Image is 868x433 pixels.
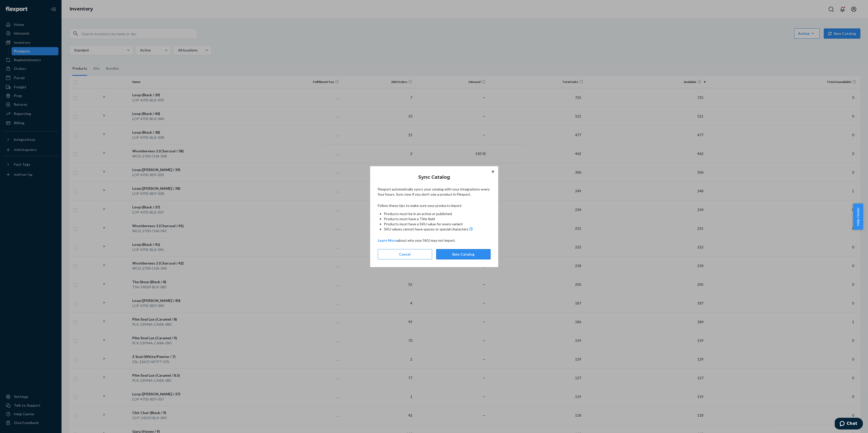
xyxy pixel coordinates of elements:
span: Products must be in an active or published [384,212,452,216]
h2: Sync Catalog [378,174,491,181]
span: Products must have a SKU value for every variant [384,222,463,226]
span: Products must have a Title field [384,217,435,221]
p: Flexport automatically syncs your catalog with your integrations every four hours. Sync now if yo... [378,187,491,197]
button: Cancel [378,249,432,259]
p: about why your SKU may not import. [378,238,491,243]
button: Sync Catalog [436,249,491,259]
p: Follow these tips to make sure your products import: [378,203,491,208]
a: Learn More [378,238,397,242]
button: Close [490,169,495,174]
span: SKU values cannot have spaces or special characters [384,227,468,232]
span: Chat [12,4,23,8]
